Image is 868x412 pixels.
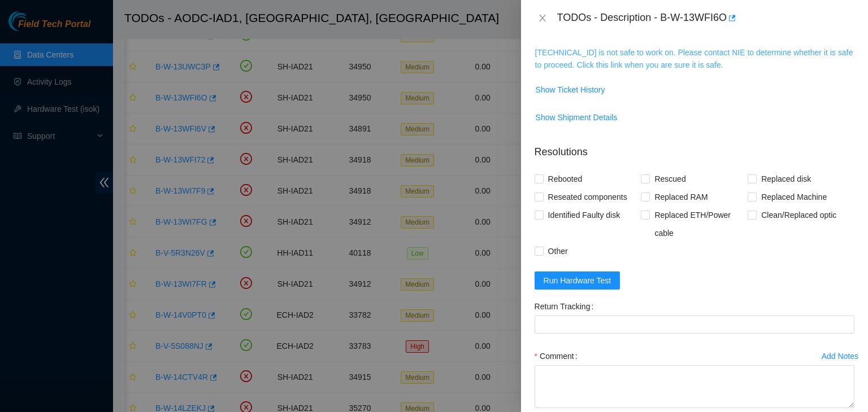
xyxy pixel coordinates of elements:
[821,347,859,365] button: Add Notes
[544,242,572,260] span: Other
[757,206,841,224] span: Clean/Replaced optic
[535,271,620,290] button: Run Hardware Test
[544,188,632,206] span: Reseated components
[535,347,582,365] label: Comment
[535,297,598,315] label: Return Tracking
[535,108,618,126] button: Show Shipment Details
[544,170,587,188] span: Rebooted
[535,48,853,69] a: [TECHNICAL_ID] is not safe to work on. Please contact NIE to determine whether it is safe to proc...
[822,352,858,360] div: Add Notes
[544,206,625,224] span: Identified Faulty disk
[535,81,606,99] button: Show Ticket History
[535,365,854,408] textarea: Comment
[535,135,854,160] p: Resolutions
[650,170,690,188] span: Rescued
[757,170,815,188] span: Replaced disk
[557,9,854,27] div: TODOs - Description - B-W-13WFI6O
[650,206,748,242] span: Replaced ETH/Power cable
[650,188,712,206] span: Replaced RAM
[538,14,547,23] span: close
[535,315,854,334] input: Return Tracking
[536,84,605,96] span: Show Ticket History
[535,13,550,24] button: Close
[544,274,611,287] span: Run Hardware Test
[536,111,618,124] span: Show Shipment Details
[757,188,831,206] span: Replaced Machine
